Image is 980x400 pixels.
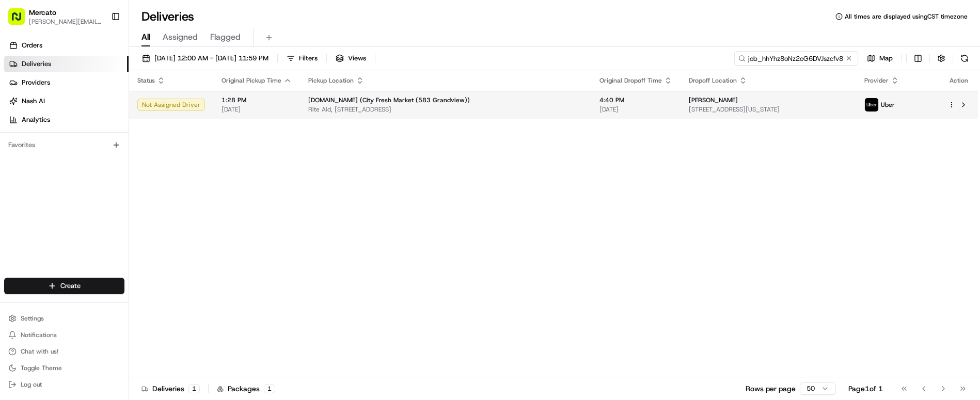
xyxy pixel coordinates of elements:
[4,93,129,109] a: Nash AI
[848,383,883,394] div: Page 1 of 1
[299,54,318,63] span: Filters
[154,54,268,63] span: [DATE] 12:00 AM - [DATE] 11:59 PM
[689,105,848,114] span: [STREET_ADDRESS][US_STATE]
[22,78,50,87] span: Providers
[4,111,129,128] a: Analytics
[864,76,889,85] span: Provider
[73,133,125,141] a: Powered byPylon
[10,57,29,76] img: 1736555255976-a54dd68f-1ca7-489b-9aae-adbdc363a1c4
[308,96,470,104] span: [DOMAIN_NAME] (City Fresh Market (583 Grandview))
[60,281,81,291] span: Create
[222,105,292,114] span: [DATE]
[29,18,103,26] button: [PERSON_NAME][EMAIL_ADDRESS][PERSON_NAME][DOMAIN_NAME]
[83,104,170,123] a: 💻API Documentation
[217,383,275,394] div: Packages
[4,311,124,326] button: Settings
[87,109,96,118] div: 💻
[21,380,42,389] span: Log out
[881,101,895,109] span: Uber
[222,76,281,85] span: Original Pickup Time
[308,105,583,114] span: Rite Aid, [STREET_ADDRESS]
[29,7,56,18] button: Mercato
[879,54,893,63] span: Map
[176,60,188,73] button: Start new chat
[948,76,970,85] div: Action
[21,331,57,339] span: Notifications
[22,59,51,69] span: Deliveries
[599,105,672,114] span: [DATE]
[98,108,166,119] span: API Documentation
[188,384,200,393] div: 1
[22,97,45,106] span: Nash AI
[599,96,672,104] span: 4:40 PM
[21,108,79,119] span: Knowledge Base
[308,76,354,85] span: Pickup Location
[331,51,371,66] button: Views
[141,8,194,25] h1: Deliveries
[4,278,124,294] button: Create
[348,54,366,63] span: Views
[689,96,738,104] span: [PERSON_NAME]
[4,37,129,54] a: Orders
[10,109,19,118] div: 📗
[4,137,124,153] div: Favorites
[746,383,796,394] p: Rows per page
[4,344,124,359] button: Chat with us!
[599,76,662,85] span: Original Dropoff Time
[21,347,58,356] span: Chat with us!
[21,314,44,323] span: Settings
[35,57,169,68] div: Start new chat
[6,104,83,123] a: 📗Knowledge Base
[862,51,897,66] button: Map
[4,56,129,72] a: Deliveries
[141,383,200,394] div: Deliveries
[103,134,125,141] span: Pylon
[35,68,131,76] div: We're available if you need us!
[4,377,124,392] button: Log out
[4,4,107,29] button: Mercato[PERSON_NAME][EMAIL_ADDRESS][PERSON_NAME][DOMAIN_NAME]
[4,74,129,91] a: Providers
[222,96,292,104] span: 1:28 PM
[689,76,737,85] span: Dropoff Location
[137,51,273,66] button: [DATE] 12:00 AM - [DATE] 11:59 PM
[845,12,968,21] span: All times are displayed using CST timezone
[4,361,124,375] button: Toggle Theme
[21,364,62,372] span: Toggle Theme
[22,41,42,50] span: Orders
[22,115,50,124] span: Analytics
[210,31,241,43] span: Flagged
[27,25,170,36] input: Clear
[264,384,275,393] div: 1
[163,31,198,43] span: Assigned
[957,51,972,66] button: Refresh
[4,328,124,342] button: Notifications
[734,51,858,66] input: Type to search
[865,98,878,111] img: uber-new-logo.jpeg
[137,76,155,85] span: Status
[282,51,322,66] button: Filters
[141,31,150,43] span: All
